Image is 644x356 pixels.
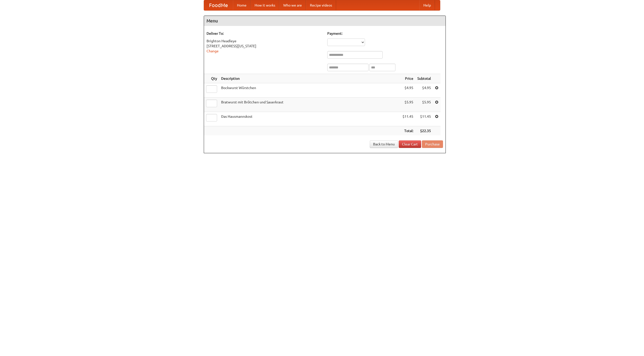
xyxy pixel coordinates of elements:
[415,83,433,98] td: $4.95
[204,0,233,10] a: FoodMe
[251,0,279,10] a: How it works
[400,83,415,98] td: $4.95
[400,112,415,126] td: $11.45
[419,0,435,10] a: Help
[422,140,443,148] button: Purchase
[415,112,433,126] td: $11.45
[219,83,400,98] td: Bockwurst Würstchen
[207,44,322,49] div: [STREET_ADDRESS][US_STATE]
[204,74,219,83] th: Qty
[400,98,415,112] td: $5.95
[233,0,251,10] a: Home
[207,31,322,36] h5: Deliver To:
[400,74,415,83] th: Price
[415,74,433,83] th: Subtotal
[415,98,433,112] td: $5.95
[207,49,219,53] a: Change
[207,38,322,44] div: Brighton Headleye
[327,31,443,36] h5: Payment:
[219,74,400,83] th: Description
[219,98,400,112] td: Bratwurst mit Brötchen und Sauerkraut
[306,0,336,10] a: Recipe videos
[279,0,306,10] a: Who we are
[204,16,446,26] h4: Menu
[370,140,398,148] a: Back to Menu
[399,140,421,148] a: Clear Cart
[415,126,433,136] th: $22.35
[219,112,400,126] td: Das Hausmannskost
[400,126,415,136] th: Total:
